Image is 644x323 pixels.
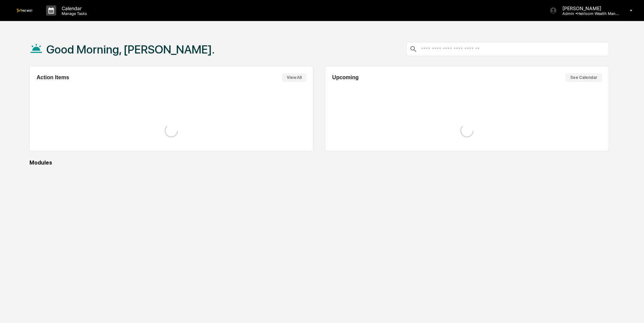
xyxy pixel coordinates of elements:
p: Calendar [56,5,90,11]
button: View All [282,73,306,82]
h2: Action Items [37,74,69,81]
button: See Calendar [565,73,602,82]
p: [PERSON_NAME] [557,5,620,11]
h1: Good Morning, [PERSON_NAME]. [46,43,215,56]
p: Manage Tasks [56,11,90,16]
h2: Upcoming [332,74,359,81]
p: Admin • Heirloom Wealth Management [557,11,620,16]
img: logo [16,9,33,12]
div: Modules [29,159,609,166]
